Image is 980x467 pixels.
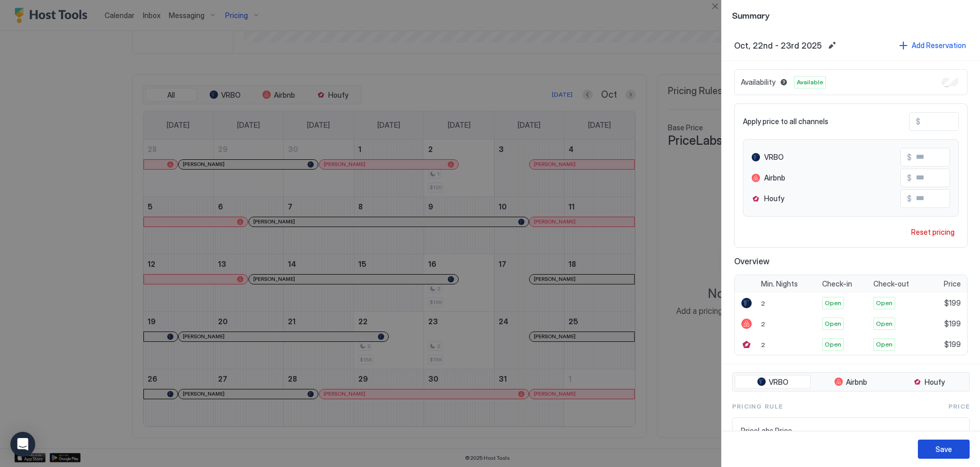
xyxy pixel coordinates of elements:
span: Open [825,298,841,308]
div: Add Reservation [912,40,966,51]
div: tab-group [732,372,970,392]
span: $ [907,173,912,183]
div: Save [935,444,952,455]
span: Check-in [822,279,852,289]
span: Open [876,319,893,328]
span: $ [907,153,912,162]
button: Blocked dates override all pricing rules and remain unavailable until manually unblocked [778,76,790,88]
button: Houfy [891,375,967,389]
span: Oct, 22nd - 23rd 2025 [734,40,822,51]
button: Airbnb [813,375,889,389]
span: Pricing Rule [732,402,783,411]
span: 2 [761,341,765,349]
span: Open [876,340,893,349]
span: $ [907,194,912,203]
span: Availability [741,78,776,87]
span: $199 [944,340,961,349]
div: Reset pricing [911,227,955,237]
span: Price [948,402,970,411]
button: Edit date range [826,39,838,52]
button: Save [918,440,970,459]
span: 2 [761,320,765,328]
span: Price [944,279,961,289]
span: $199 [944,298,961,308]
span: Summary [732,8,970,21]
span: Open [825,319,841,328]
button: Add Reservation [898,38,968,52]
span: Open [825,340,841,349]
span: PriceLabs Price [741,426,940,435]
span: $ [916,117,920,126]
span: Available [797,78,823,87]
span: 2 [761,299,765,307]
span: Min. Nights [761,279,798,289]
span: Open [876,298,893,308]
button: VRBO [735,375,811,389]
div: Open Intercom Messenger [10,432,35,457]
span: Airbnb [764,173,785,183]
span: Overview [734,256,968,266]
span: Apply price to all channels [743,117,828,126]
span: Check-out [873,279,909,289]
span: $199 [944,319,961,328]
span: VRBO [769,378,788,387]
span: Houfy [764,194,784,203]
span: Airbnb [846,378,867,387]
button: Reset pricing [907,225,959,239]
span: Houfy [925,378,945,387]
span: VRBO [764,153,784,162]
